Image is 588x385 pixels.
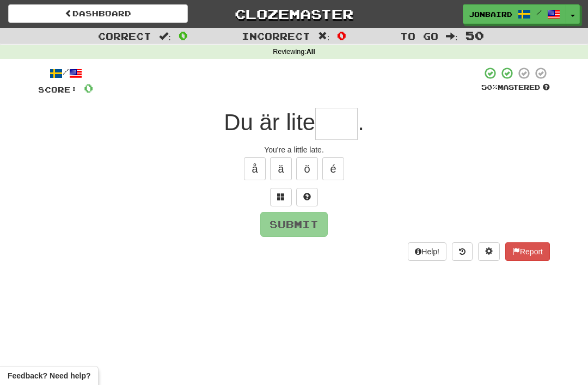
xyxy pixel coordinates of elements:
span: / [536,9,542,16]
button: Help! [408,242,446,261]
div: You're a little late. [38,144,550,155]
button: ä [270,157,292,180]
span: 0 [84,81,93,95]
span: Score: [38,85,77,94]
a: JonBaird / [463,4,566,24]
button: é [322,157,344,180]
a: Clozemaster [204,4,384,23]
button: Submit [260,212,328,237]
span: Open feedback widget [8,370,90,381]
button: å [244,157,266,180]
button: Report [505,242,550,261]
span: 50 % [481,83,498,91]
button: ö [296,157,318,180]
button: Single letter hint - you only get 1 per sentence and score half the points! alt+h [296,188,318,206]
button: Round history (alt+y) [452,242,473,261]
button: Switch sentence to multiple choice alt+p [270,188,292,206]
span: To go [400,30,438,41]
span: . [358,109,364,135]
span: 0 [179,29,188,42]
span: JonBaird [469,9,512,19]
span: : [159,32,171,41]
span: : [446,32,458,41]
span: Correct [98,30,151,41]
div: Mastered [481,83,550,93]
span: Du är lite [224,109,315,135]
span: Incorrect [242,30,310,41]
span: 50 [465,29,484,42]
span: 0 [337,29,346,42]
span: : [318,32,330,41]
div: / [38,66,93,80]
strong: All [307,48,315,56]
a: Dashboard [8,4,188,23]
